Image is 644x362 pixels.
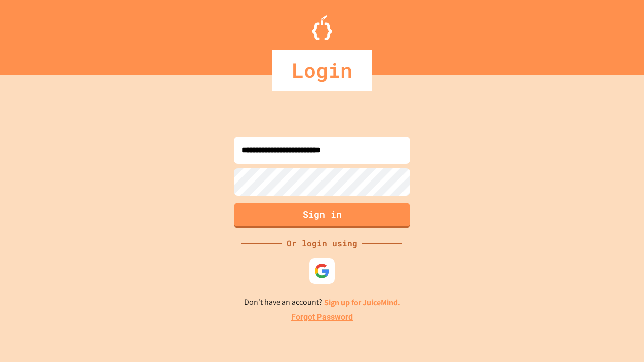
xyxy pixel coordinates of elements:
img: Logo.svg [312,15,332,40]
img: google-icon.svg [314,263,330,279]
div: Or login using [282,237,362,249]
a: Sign up for JuiceMind. [324,297,400,308]
a: Forgot Password [291,311,353,323]
p: Don't have an account? [244,296,400,309]
div: Login [272,50,372,90]
button: Sign in [234,203,410,228]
